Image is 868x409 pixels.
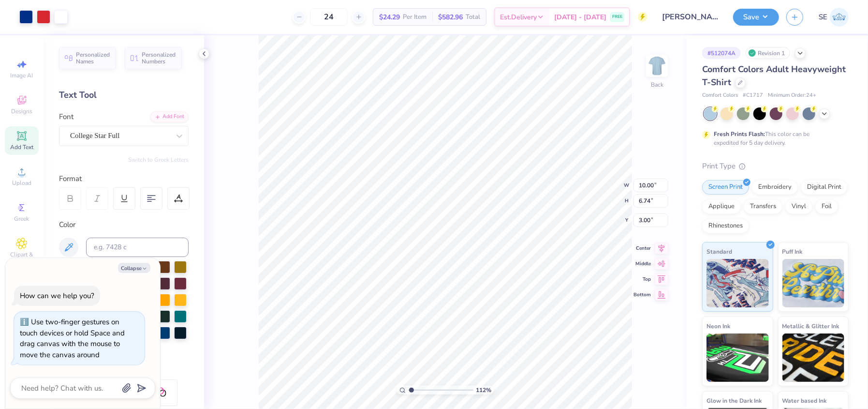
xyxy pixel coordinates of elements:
[733,9,779,26] button: Save
[403,12,427,22] span: Per Item
[11,107,32,115] span: Designs
[752,180,798,195] div: Embroidery
[801,180,848,195] div: Digital Print
[768,91,816,100] span: Minimum Order: 24 +
[655,7,726,27] input: Untitled Design
[785,199,812,214] div: Vinyl
[633,245,651,252] span: Center
[702,219,749,233] div: Rhinestones
[647,56,667,76] img: Back
[438,12,463,22] span: $582.96
[651,80,663,89] div: Back
[782,321,839,331] span: Metallic & Glitter Ink
[476,386,491,394] span: 112 %
[702,47,741,59] div: # 512074A
[782,259,845,307] img: Puff Ink
[743,91,763,100] span: # C1717
[310,8,348,26] input: – –
[10,143,33,151] span: Add Text
[554,12,606,22] span: [DATE] - [DATE]
[706,321,730,331] span: Neon Ink
[830,8,849,27] img: Shirley Evaleen B
[702,180,749,195] div: Screen Print
[706,259,769,307] img: Standard
[702,63,846,88] span: Comfort Colors Adult Heavyweight T-Shirt
[128,156,189,164] button: Switch to Greek Letters
[633,260,651,267] span: Middle
[744,199,782,214] div: Transfers
[59,89,189,102] div: Text Tool
[702,91,738,100] span: Comfort Colors
[819,12,827,23] span: SE
[20,291,94,301] div: How can we help you?
[15,215,29,223] span: Greek
[76,51,110,65] span: Personalized Names
[466,12,480,22] span: Total
[59,219,189,230] div: Color
[746,47,790,59] div: Revision 1
[706,333,769,382] img: Neon Ink
[702,161,849,172] div: Print Type
[379,12,400,22] span: $24.29
[782,395,827,406] span: Water based Ink
[20,317,125,360] div: Use two-finger gestures on touch devices or hold Space and drag canvas with the mouse to move the...
[86,238,189,257] input: e.g. 7428 c
[819,8,849,27] a: SE
[612,14,622,20] span: FREE
[142,51,176,65] span: Personalized Numbers
[59,173,190,184] div: Format
[500,12,537,22] span: Est. Delivery
[714,130,833,147] div: This color can be expedited for 5 day delivery.
[150,111,189,122] div: Add Font
[706,395,762,406] span: Glow in the Dark Ink
[782,333,845,382] img: Metallic & Glitter Ink
[815,199,838,214] div: Foil
[714,130,765,138] strong: Fresh Prints Flash:
[12,179,31,187] span: Upload
[782,246,803,257] span: Puff Ink
[59,111,74,122] label: Font
[118,263,150,273] button: Collapse
[633,291,651,298] span: Bottom
[702,199,741,214] div: Applique
[11,72,33,79] span: Image AI
[633,276,651,283] span: Top
[706,246,732,257] span: Standard
[5,251,39,266] span: Clipart & logos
